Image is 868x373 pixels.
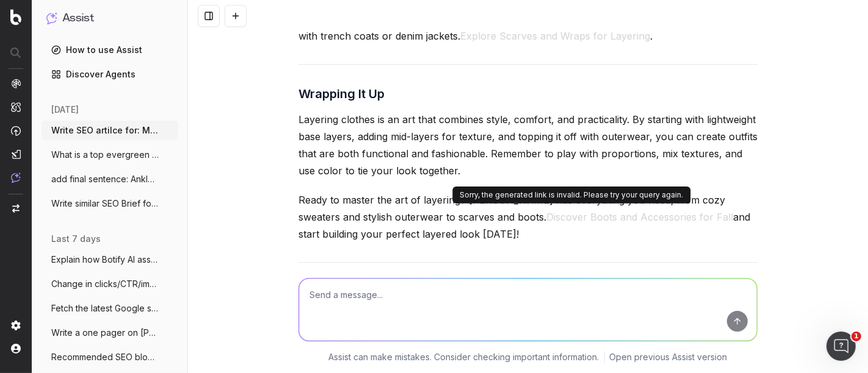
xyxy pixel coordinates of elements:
a: Discover Agents [42,65,178,84]
img: Botify logo [10,9,21,25]
span: Write SEO artilce for: Meta Title Tips t [51,124,159,137]
button: Write SEO artilce for: Meta Title Tips t [42,121,178,140]
span: What is a top evergreen SEO Fashion Blog [51,149,159,161]
span: add final sentence: Ankle boots are a fa [51,173,159,185]
h3: Wrapping It Up [298,84,758,104]
button: Explore Scarves and Wraps for Layering [460,27,650,44]
span: last 7 days [51,233,101,245]
span: [DATE] [51,104,79,116]
img: My account [11,344,21,353]
img: Studio [11,149,21,159]
button: Assist [46,10,173,27]
p: Ready to master the art of layering? [PERSON_NAME] has everything you need, from cozy sweaters an... [298,191,758,243]
img: Activation [11,126,21,136]
p: Layering clothes is an art that combines style, comfort, and practicality. By starting with light... [298,111,758,179]
img: Analytics [11,79,21,88]
button: Fetch the latest Google search results f [42,299,178,318]
button: Discover Boots and Accessories for Fall [546,208,733,226]
a: How to use Assist [42,40,178,60]
button: Write similar SEO Brief for SEO Briefs: [42,194,178,213]
p: Assist can make mistakes. Consider checking important information. [329,351,599,363]
span: Change in clicks/CTR/impressions over la [51,278,159,290]
div: Sorry, the generated link is invalid. Please try your query again. [452,187,690,204]
button: Recommended SEO blog articles for [PERSON_NAME]. [42,347,178,367]
img: Assist [11,172,21,183]
img: Assist [46,12,57,24]
button: add final sentence: Ankle boots are a fa [42,169,178,189]
span: 1 [852,332,861,341]
iframe: Intercom live chat [826,332,856,361]
h1: Assist [62,10,94,27]
span: Write similar SEO Brief for SEO Briefs: [51,197,159,210]
button: Explain how Botify AI assist can be help [42,250,178,269]
button: Change in clicks/CTR/impressions over la [42,274,178,294]
img: Intelligence [11,102,21,112]
img: Switch project [12,204,20,213]
span: Write a one pager on [PERSON_NAME] SEO Copy Blo [51,327,159,339]
span: Fetch the latest Google search results f [51,302,159,314]
button: What is a top evergreen SEO Fashion Blog [42,145,178,165]
img: Setting [11,321,21,330]
span: Recommended SEO blog articles for [PERSON_NAME]. [51,351,159,363]
a: Open previous Assist version [610,351,728,363]
button: Write a one pager on [PERSON_NAME] SEO Copy Blo [42,323,178,343]
span: Explain how Botify AI assist can be help [51,254,159,266]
